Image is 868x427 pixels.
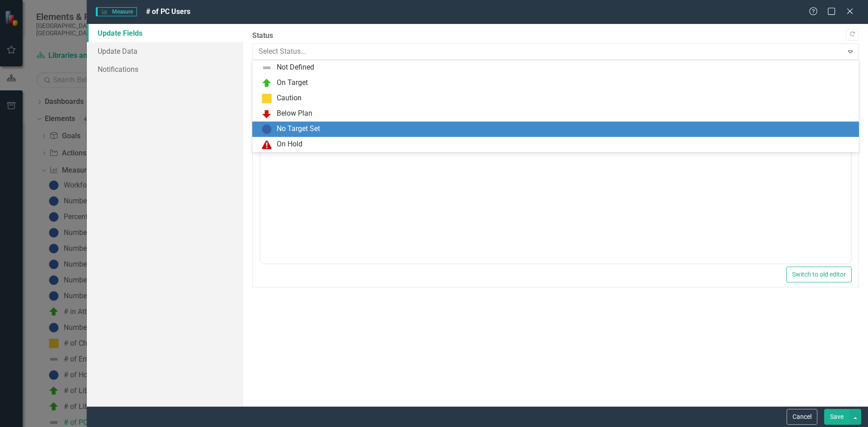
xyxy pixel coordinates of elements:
[261,78,272,89] img: On Target
[786,267,852,282] button: Switch to old editor
[87,60,243,78] a: Notifications
[824,409,849,425] button: Save
[146,7,190,16] span: # of PC Users
[277,139,302,150] div: On Hold
[96,7,137,16] span: Measure
[87,42,243,60] a: Update Data
[87,24,243,42] a: Update Fields
[277,62,314,73] div: Not Defined
[277,93,302,103] div: Caution
[261,108,272,119] img: Below Plan
[277,124,320,134] div: No Target Set
[260,106,851,263] iframe: Rich Text Area
[277,108,312,119] div: Below Plan
[277,78,308,88] div: On Target
[261,62,272,73] img: Not Defined
[787,409,817,425] button: Cancel
[252,31,859,41] label: Status
[261,93,272,104] img: Caution
[261,124,272,135] img: No Target Set
[261,139,272,150] img: On Hold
